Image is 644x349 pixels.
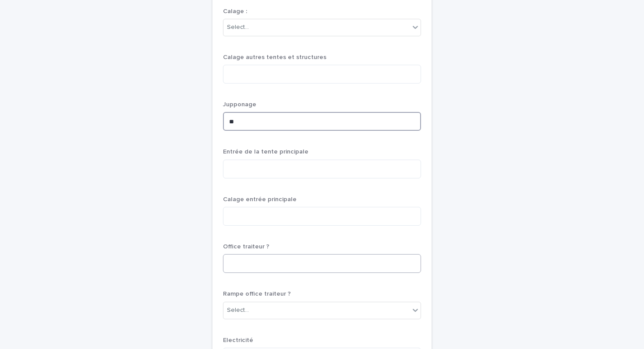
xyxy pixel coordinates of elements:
span: Rampe office traiteur ? [223,291,291,297]
div: Select... [227,306,249,315]
span: Electricité [223,337,253,343]
span: Entrée de la tente principale [223,149,308,155]
span: Jupponage [223,101,256,108]
span: Calage : [223,8,247,14]
span: Calage autres tentes et structures [223,54,326,60]
span: Calage entrée principale [223,196,297,202]
div: Select... [227,23,249,32]
span: Office traiteur ? [223,244,269,250]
